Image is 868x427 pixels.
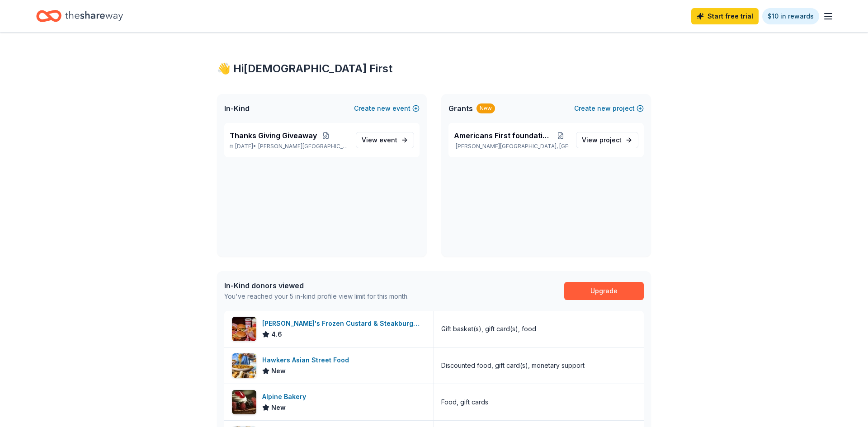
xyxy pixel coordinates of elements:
div: 👋 Hi [DEMOGRAPHIC_DATA] First [217,61,651,76]
span: New [271,402,286,413]
span: project [599,136,622,144]
a: View event [356,132,414,148]
span: Grants [448,103,473,114]
img: Image for Hawkers Asian Street Food [232,353,256,378]
div: Discounted food, gift card(s), monetary support [441,360,585,371]
a: Upgrade [564,282,644,300]
div: You've reached your 5 in-kind profile view limit for this month. [224,291,409,302]
a: Home [36,5,123,27]
button: Createnewproject [574,103,644,114]
span: 4.6 [271,329,282,340]
a: Start free trial [691,8,759,24]
p: [PERSON_NAME][GEOGRAPHIC_DATA], [GEOGRAPHIC_DATA] [454,143,569,150]
span: new [377,103,391,114]
div: [PERSON_NAME]'s Frozen Custard & Steakburgers [262,318,426,329]
a: View project [576,132,638,148]
span: In-Kind [224,103,250,114]
img: Image for Alpine Bakery [232,390,256,414]
div: Gift basket(s), gift card(s), food [441,324,536,334]
span: [PERSON_NAME][GEOGRAPHIC_DATA], [GEOGRAPHIC_DATA] [258,143,349,150]
a: $10 in rewards [762,8,819,24]
p: [DATE] • [230,143,349,150]
img: Image for Freddy's Frozen Custard & Steakburgers [232,317,256,341]
button: Createnewevent [354,103,420,114]
span: Thanks Giving Giveaway [230,130,317,141]
span: new [597,103,611,114]
span: New [271,366,286,376]
span: event [379,136,397,144]
span: View [362,135,397,145]
div: New [476,103,495,113]
span: View [582,135,622,145]
div: Hawkers Asian Street Food [262,355,353,366]
div: Food, gift cards [441,397,488,408]
div: In-Kind donors viewed [224,280,409,291]
span: Americans First foundation Inc. [454,130,553,141]
div: Alpine Bakery [262,391,310,402]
